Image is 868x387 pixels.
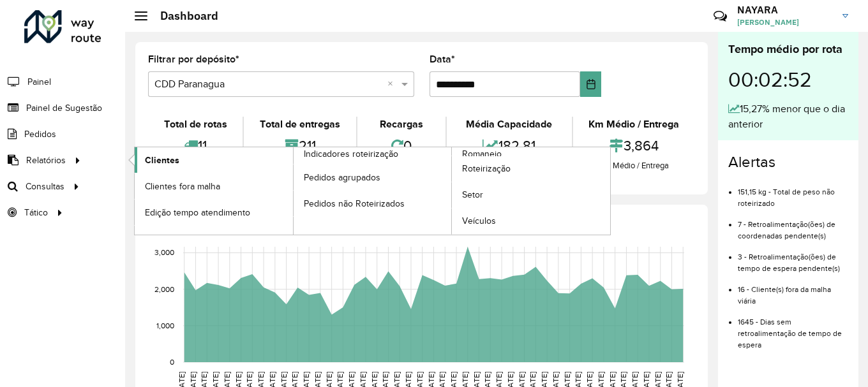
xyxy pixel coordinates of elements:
[151,132,239,159] div: 11
[738,209,848,242] li: 7 - Retroalimentação(ões) de coordenadas pendente(s)
[738,307,848,351] li: 1645 - Dias sem retroalimentação de tempo de espera
[580,71,601,97] button: Choose Date
[462,214,496,228] span: Veículos
[737,17,833,28] span: [PERSON_NAME]
[294,164,452,190] a: Pedidos agrupados
[728,101,848,132] div: 15,27% menor que o dia anterior
[151,117,239,132] div: Total de rotas
[147,9,218,23] h2: Dashboard
[728,153,848,172] h4: Alertas
[304,147,398,161] span: Indicadores roteirização
[361,132,442,159] div: 0
[135,173,293,199] a: Clientes fora malha
[738,274,848,307] li: 16 - Cliente(s) fora da malha viária
[154,249,174,257] text: 3,000
[24,128,56,141] span: Pedidos
[738,177,848,209] li: 151,15 kg - Total de peso não roteirizado
[728,41,848,58] div: Tempo médio por rota
[26,180,64,193] span: Consultas
[135,147,293,173] a: Clientes
[452,182,610,208] a: Setor
[430,52,455,67] label: Data
[462,162,511,175] span: Roteirização
[247,132,352,159] div: 211
[304,197,405,210] span: Pedidos não Roteirizados
[247,117,352,132] div: Total de entregas
[576,117,692,132] div: Km Médio / Entrega
[145,154,179,167] span: Clientes
[450,132,568,159] div: 182,81
[27,75,51,89] span: Painel
[154,285,174,293] text: 2,000
[737,4,833,16] h3: NAYARA
[145,206,250,219] span: Edição tempo atendimento
[387,77,398,92] span: Clear all
[26,154,66,167] span: Relatórios
[156,321,174,330] text: 1,000
[728,58,848,101] div: 00:02:52
[135,200,293,225] a: Edição tempo atendimento
[294,147,611,235] a: Romaneio
[450,117,568,132] div: Média Capacidade
[135,147,452,235] a: Indicadores roteirização
[576,132,692,159] div: 3,864
[304,171,380,184] span: Pedidos agrupados
[738,242,848,274] li: 3 - Retroalimentação(ões) de tempo de espera pendente(s)
[707,3,734,30] a: Contato Rápido
[24,206,48,219] span: Tático
[576,159,692,172] div: Km Médio / Entrega
[462,147,502,161] span: Romaneio
[452,208,610,234] a: Veículos
[26,101,102,115] span: Painel de Sugestão
[361,117,442,132] div: Recargas
[462,188,483,201] span: Setor
[148,52,239,67] label: Filtrar por depósito
[452,156,610,182] a: Roteirização
[145,180,220,193] span: Clientes fora malha
[170,358,174,366] text: 0
[294,191,452,216] a: Pedidos não Roteirizados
